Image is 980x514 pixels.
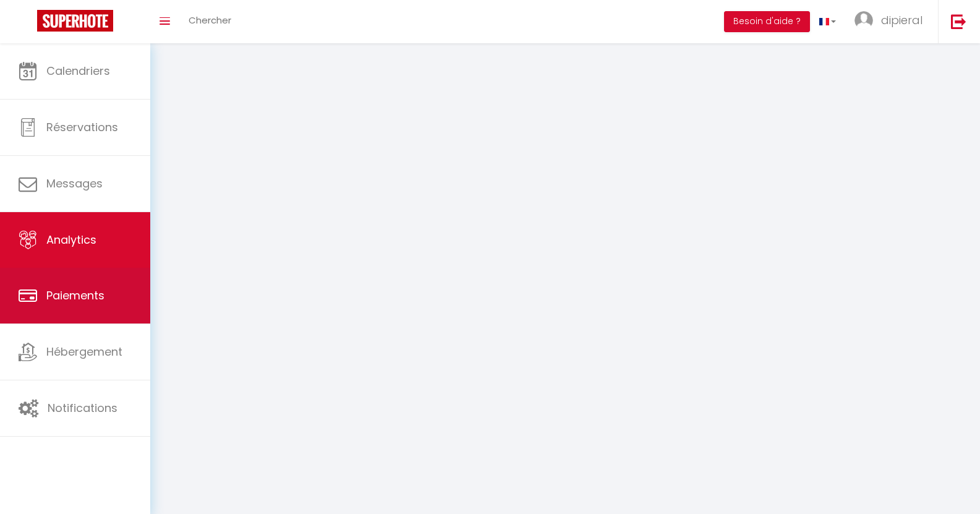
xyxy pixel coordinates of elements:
[46,288,104,303] span: Paiements
[881,12,922,28] span: dipieral
[46,63,110,79] span: Calendriers
[48,400,117,416] span: Notifications
[951,14,966,29] img: logout
[854,11,873,30] img: ...
[37,10,113,32] img: Super Booking
[46,232,96,247] span: Analytics
[46,119,118,135] span: Réservations
[46,176,103,191] span: Messages
[189,14,231,27] span: Chercher
[724,11,810,32] button: Besoin d'aide ?
[46,344,122,359] span: Hébergement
